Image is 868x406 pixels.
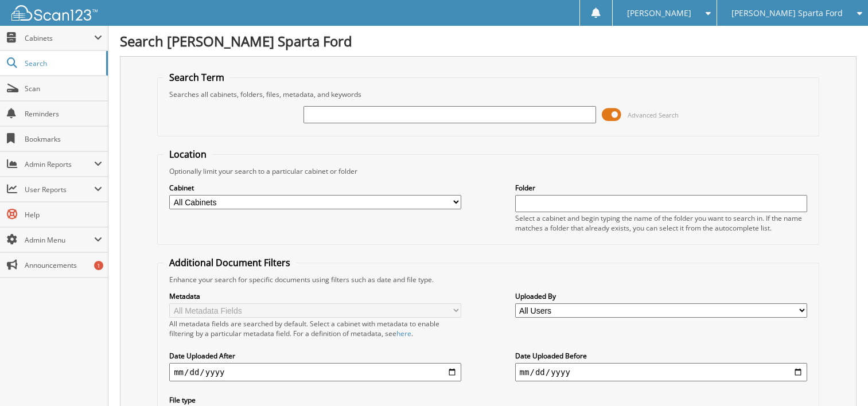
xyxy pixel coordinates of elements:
span: Reminders [25,109,102,119]
input: end [515,363,807,381]
a: here [396,329,411,338]
span: [PERSON_NAME] Sparta Ford [731,10,843,17]
label: File type [169,395,461,405]
span: Bookmarks [25,134,102,144]
div: Enhance your search for specific documents using filters such as date and file type. [164,275,813,284]
legend: Search Term [164,71,230,84]
div: Optionally limit your search to a particular cabinet or folder [164,166,813,176]
label: Cabinet [169,183,461,193]
h1: Search [PERSON_NAME] Sparta Ford [120,32,857,50]
label: Uploaded By [515,291,807,301]
span: Scan [25,84,102,93]
div: 1 [94,261,103,270]
legend: Additional Document Filters [164,256,296,269]
span: Cabinets [25,33,94,43]
label: Date Uploaded Before [515,351,807,361]
span: Admin Menu [25,235,94,245]
span: Advanced Search [628,111,679,119]
div: Searches all cabinets, folders, files, metadata, and keywords [164,89,813,99]
span: User Reports [25,185,94,194]
div: Select a cabinet and begin typing the name of the folder you want to search in. If the name match... [515,213,807,233]
legend: Location [164,148,212,161]
span: Help [25,210,102,220]
span: [PERSON_NAME] [627,10,691,17]
label: Folder [515,183,807,193]
span: Admin Reports [25,159,94,169]
img: scan123-logo-white.svg [11,5,98,21]
span: Search [25,58,100,68]
label: Date Uploaded After [169,351,461,361]
span: Announcements [25,260,102,270]
label: Metadata [169,291,461,301]
input: start [169,363,461,381]
div: All metadata fields are searched by default. Select a cabinet with metadata to enable filtering b... [169,319,461,338]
